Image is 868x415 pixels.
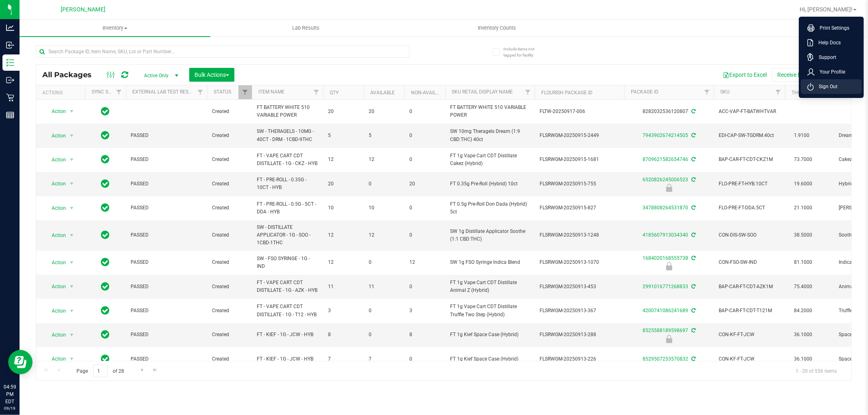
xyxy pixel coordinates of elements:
[6,76,14,84] inline-svg: Outbound
[212,355,247,363] span: Created
[328,156,359,163] span: 12
[719,156,780,163] span: BAP-CAR-FT-CDT-CKZ1M
[369,180,400,188] span: 0
[452,89,513,95] a: Sku Retail Display Name
[101,202,110,213] span: In Sync
[807,53,859,61] a: Support
[257,303,318,318] span: FT - VAPE CART CDT DISTILLATE - 1G - T12 - HYB
[67,329,77,341] span: select
[20,20,210,37] a: Inventory
[521,85,535,99] a: Filter
[210,20,401,37] a: Lab Results
[67,154,77,165] span: select
[690,232,695,238] span: Sync from Compliance System
[409,283,440,291] span: 0
[643,177,688,183] a: 6520826245006523
[540,204,619,212] span: FLSRWGM-20250915-827
[790,256,816,268] span: 81.1000
[643,133,688,138] a: 7943902674214505
[330,90,339,96] a: Qty
[720,89,730,95] a: SKU
[450,152,530,167] span: FT 1g Vape Cart CDT Distillate Cakez (Hybrid)
[257,331,318,339] span: FT - KIEF - 1G - JCW - HYB
[690,133,695,138] span: Sync from Compliance System
[101,281,110,292] span: In Sync
[800,6,853,13] span: Hi, [PERSON_NAME]!
[789,365,843,377] span: 1 - 20 of 556 items
[631,89,658,95] a: Package ID
[93,365,108,377] input: 1
[409,307,440,315] span: 3
[540,231,619,239] span: FLSRWGM-20250913-1248
[540,180,619,188] span: FLSRWGM-20250915-755
[540,156,619,163] span: FLSRWGM-20250915-1681
[409,259,440,266] span: 12
[212,204,247,212] span: Created
[67,130,77,141] span: select
[328,180,359,188] span: 20
[719,331,780,339] span: CON-KF-FT-JCW
[772,85,785,99] a: Filter
[44,202,66,214] span: Action
[643,284,688,289] a: 2991016771268833
[450,259,530,266] span: SW 1g FSO Syringe Indica Blend
[212,231,247,239] span: Created
[409,204,440,212] span: 0
[623,262,715,270] div: Newly Received
[328,259,359,266] span: 12
[212,108,247,115] span: Created
[700,85,714,99] a: Filter
[131,283,202,291] span: PASSED
[212,180,247,188] span: Created
[450,128,530,143] span: SW 10mg Theragels Dream (1:9 CBD:THC) 40ct
[310,85,323,99] a: Filter
[643,328,688,333] a: 8525588189598697
[790,329,816,341] span: 36.1000
[690,205,695,211] span: Sync from Compliance System
[212,132,247,139] span: Created
[719,180,780,188] span: FLO-PRE-FT-HYB.10CT
[44,154,66,165] span: Action
[690,156,695,162] span: Sync from Compliance System
[772,68,839,82] button: Receive Non-Cannabis
[257,152,318,167] span: FT - VAPE CART CDT DISTILLATE - 1G - CKZ - HYB
[101,106,110,117] span: In Sync
[257,255,318,270] span: SW - FSO SYRINGE - 1G - IND
[6,93,14,102] inline-svg: Retail
[369,156,400,163] span: 12
[328,283,359,291] span: 11
[643,156,688,162] a: 8709621582654746
[450,331,530,339] span: FT 1g Kief Space Case (Hybrid)
[369,204,400,212] span: 10
[131,331,202,339] span: PASSED
[67,230,77,241] span: select
[132,89,196,95] a: External Lab Test Result
[328,307,359,315] span: 3
[131,156,202,163] span: PASSED
[370,90,395,96] a: Available
[790,154,816,165] span: 73.7000
[411,90,447,96] a: Non-Available
[690,356,695,362] span: Sync from Compliance System
[189,68,234,82] button: Bulk Actions
[409,156,440,163] span: 0
[258,89,284,95] a: Item Name
[450,180,530,188] span: FT 0.35g Pre-Roll (Hybrid) 10ct
[61,6,105,13] span: [PERSON_NAME]
[328,331,359,339] span: 8
[328,231,359,239] span: 12
[101,178,110,189] span: In Sync
[42,70,100,79] span: All Packages
[257,200,318,216] span: FT - PRE-ROLL - 0.5G - 5CT - DDA - HYB
[719,108,780,115] span: ACC-VAP-FT-BATWHTVAR
[67,281,77,292] span: select
[44,281,66,292] span: Action
[643,255,688,261] a: 1684020168555738
[369,132,400,139] span: 5
[131,180,202,188] span: PASSED
[101,130,110,141] span: In Sync
[643,205,688,211] a: 3478808264531870
[257,355,318,363] span: FT - KIEF - 1G - JCW - HYB
[540,307,619,315] span: FLSRWGM-20250913-367
[719,231,780,239] span: CON-DIS-SW-SOO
